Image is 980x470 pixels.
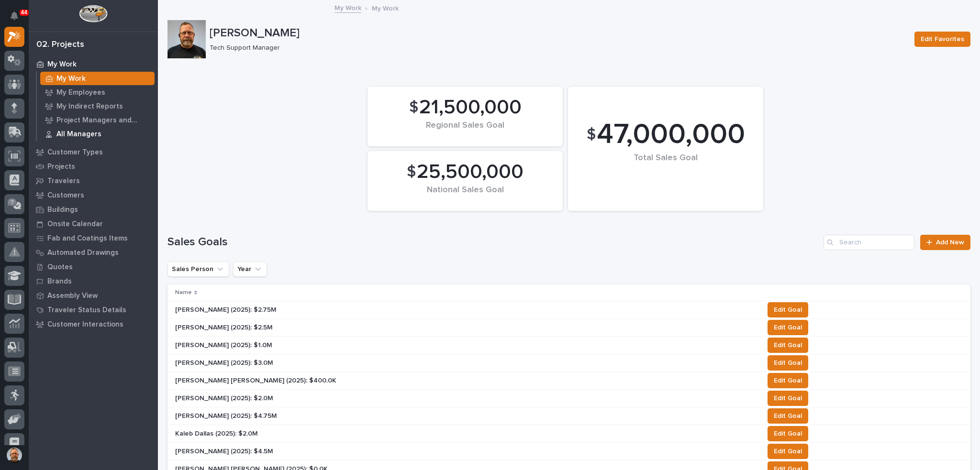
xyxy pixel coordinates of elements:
[175,304,278,314] p: [PERSON_NAME] (2025): $2.75M
[47,234,128,243] p: Fab and Coatings Items
[372,2,399,13] p: My Work
[47,277,72,286] p: Brands
[29,231,158,245] a: Fab and Coatings Items
[587,126,596,144] span: $
[936,239,964,246] span: Add New
[774,339,802,351] span: Edit Goal
[167,235,820,249] h1: Sales Goals
[768,426,808,441] button: Edit Goal
[175,357,275,367] p: [PERSON_NAME] (2025): $3.0M
[167,354,970,372] tr: [PERSON_NAME] (2025): $3.0M[PERSON_NAME] (2025): $3.0M Edit Goal
[167,262,229,277] button: Sales Person
[47,249,119,257] p: Automated Drawings
[768,444,808,459] button: Edit Goal
[37,127,158,141] a: All Managers
[914,32,970,47] button: Edit Favorites
[417,160,523,184] span: 25,500,000
[47,263,73,272] p: Quotes
[920,235,970,250] a: Add New
[175,393,275,403] p: [PERSON_NAME] (2025): $2.0M
[334,2,361,13] a: My Work
[167,443,970,460] tr: [PERSON_NAME] (2025): $4.5M[PERSON_NAME] (2025): $4.5M Edit Goal
[47,306,126,315] p: Traveler Status Details
[47,292,98,300] p: Assembly View
[56,116,151,125] p: Project Managers and Engineers
[29,145,158,159] a: Customer Types
[175,322,275,332] p: [PERSON_NAME] (2025): $2.5M
[384,185,546,205] div: National Sales Goal
[4,6,24,26] button: Notifications
[29,202,158,217] a: Buildings
[409,98,418,117] span: $
[29,317,158,331] a: Customer Interactions
[29,274,158,288] a: Brands
[768,320,808,335] button: Edit Goal
[175,410,279,420] p: [PERSON_NAME] (2025): $4.75M
[47,220,103,229] p: Onsite Calendar
[774,375,802,386] span: Edit Goal
[384,120,546,141] div: Regional Sales Goal
[824,235,914,250] input: Search
[774,428,802,439] span: Edit Goal
[768,373,808,388] button: Edit Goal
[768,302,808,317] button: Edit Goal
[921,33,964,45] span: Edit Favorites
[167,301,970,319] tr: [PERSON_NAME] (2025): $2.75M[PERSON_NAME] (2025): $2.75M Edit Goal
[167,407,970,425] tr: [PERSON_NAME] (2025): $4.75M[PERSON_NAME] (2025): $4.75M Edit Goal
[175,339,274,350] p: [PERSON_NAME] (2025): $1.0M
[175,287,192,298] p: Name
[175,428,260,438] p: Kaleb Dallas (2025): $2.0M
[29,57,158,71] a: My Work
[12,11,24,27] div: Notifications44
[210,26,907,40] p: [PERSON_NAME]
[774,304,802,316] span: Edit Goal
[36,40,84,50] div: 02. Projects
[56,130,101,139] p: All Managers
[47,163,75,171] p: Projects
[768,408,808,424] button: Edit Goal
[774,322,802,333] span: Edit Goal
[419,96,522,120] span: 21,500,000
[29,260,158,274] a: Quotes
[233,262,267,277] button: Year
[774,357,802,369] span: Edit Goal
[167,372,970,390] tr: [PERSON_NAME] [PERSON_NAME] (2025): $400.0K[PERSON_NAME] [PERSON_NAME] (2025): $400.0K Edit Goal
[167,337,970,354] tr: [PERSON_NAME] (2025): $1.0M[PERSON_NAME] (2025): $1.0M Edit Goal
[768,338,808,353] button: Edit Goal
[21,9,27,16] p: 44
[29,159,158,174] a: Projects
[47,320,123,329] p: Customer Interactions
[4,445,24,465] button: users-avatar
[167,425,970,443] tr: Kaleb Dallas (2025): $2.0MKaleb Dallas (2025): $2.0M Edit Goal
[47,60,77,69] p: My Work
[584,153,747,183] div: Total Sales Goal
[47,148,103,157] p: Customer Types
[167,390,970,407] tr: [PERSON_NAME] (2025): $2.0M[PERSON_NAME] (2025): $2.0M Edit Goal
[37,72,158,85] a: My Work
[29,174,158,188] a: Travelers
[56,102,123,111] p: My Indirect Reports
[56,88,105,97] p: My Employees
[37,99,158,113] a: My Indirect Reports
[175,446,275,456] p: [PERSON_NAME] (2025): $4.5M
[29,303,158,317] a: Traveler Status Details
[37,86,158,99] a: My Employees
[768,355,808,371] button: Edit Goal
[47,191,84,200] p: Customers
[47,206,78,214] p: Buildings
[768,391,808,406] button: Edit Goal
[29,188,158,202] a: Customers
[597,118,745,152] span: 47,000,000
[79,5,107,22] img: Workspace Logo
[167,319,970,337] tr: [PERSON_NAME] (2025): $2.5M[PERSON_NAME] (2025): $2.5M Edit Goal
[29,217,158,231] a: Onsite Calendar
[29,288,158,303] a: Assembly View
[175,375,338,385] p: [PERSON_NAME] [PERSON_NAME] (2025): $400.0K
[407,163,416,181] span: $
[774,446,802,457] span: Edit Goal
[37,113,158,127] a: Project Managers and Engineers
[56,75,86,83] p: My Work
[210,44,903,52] p: Tech Support Manager
[774,410,802,422] span: Edit Goal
